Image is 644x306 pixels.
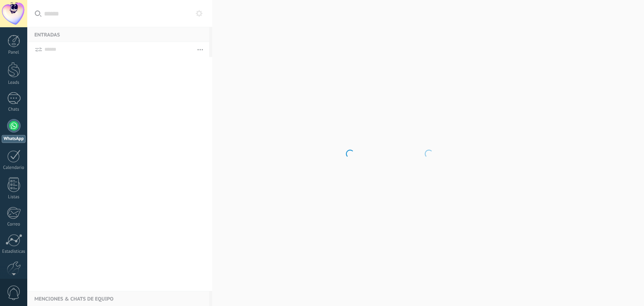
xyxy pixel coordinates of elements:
[2,107,26,112] div: Chats
[2,165,26,171] div: Calendario
[2,50,26,55] div: Panel
[2,80,26,86] div: Leads
[2,194,26,200] div: Listas
[2,135,26,143] div: WhatsApp
[2,222,26,227] div: Correo
[2,249,26,254] div: Estadísticas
